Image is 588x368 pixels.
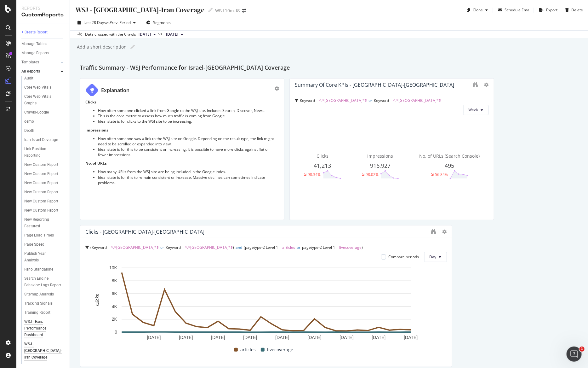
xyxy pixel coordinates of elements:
[24,109,65,116] a: Crawls-Google
[374,98,389,103] span: Keyword
[21,29,48,36] div: + Create Report
[24,180,58,186] div: New Custom Report
[24,137,58,143] div: Iran-Israel Coverage
[24,171,58,177] div: New Custom Report
[115,330,117,335] text: 0
[24,75,65,82] a: Audit
[567,347,582,362] iframe: Intercom live chat
[24,291,65,298] a: Sitemap Analysis
[21,11,65,19] div: CustomReports
[393,98,441,103] span: ^.*[GEOGRAPHIC_DATA]*$
[24,84,65,91] a: Core Web Vitals
[245,245,278,250] span: pagetype-2 Level 1
[21,29,65,36] a: + Create Report
[24,180,65,186] a: New Custom Report
[208,8,213,12] i: Edit report name
[300,98,315,103] span: Keyword
[473,7,483,13] div: Clone
[112,304,117,309] text: 4K
[158,31,163,37] span: vs
[24,198,58,205] div: New Custom Report
[24,137,65,143] a: Iran-Israel Coverage
[289,78,494,220] div: Summary of Core KPIs - [GEOGRAPHIC_DATA]-[GEOGRAPHIC_DATA]Keyword = ^.*[GEOGRAPHIC_DATA]*$orKeywo...
[368,98,372,103] span: or
[24,275,65,289] a: Search Engine Behavior: Logs Report
[24,161,58,168] div: New Custom Report
[579,347,585,352] span: 1
[130,45,135,49] i: Edit report name
[546,7,557,13] div: Export
[316,98,318,103] span: =
[336,245,338,250] span: =
[295,82,454,88] div: Summary of Core KPIs - [GEOGRAPHIC_DATA]-[GEOGRAPHIC_DATA]
[76,44,127,50] div: Add a short description
[420,153,480,159] span: No. of URLs (Search Console)
[163,31,186,38] button: [DATE]
[160,245,164,250] span: or
[24,161,65,168] a: New Custom Report
[24,250,65,264] a: Publish Year Analysis
[473,82,478,87] div: binoculars
[24,127,34,134] div: Depth
[24,93,65,107] a: Core Web Vitals Graphs
[21,5,65,11] div: Reports
[80,225,452,367] div: Clicks - [GEOGRAPHIC_DATA]-[GEOGRAPHIC_DATA]Keyword = ^.*[GEOGRAPHIC_DATA]*$orKeyword = ^.*[GEOGR...
[24,146,60,159] div: Link Position Reporting
[24,241,65,248] a: Page Speed
[24,189,65,196] a: New Custom Report
[21,59,59,66] a: Templates
[563,5,583,15] button: Delete
[106,20,131,25] span: vs Prev. Period
[101,87,129,94] div: Explanation
[80,63,578,73] div: Traffic Summary - WSJ Performance for Israel-[GEOGRAPHIC_DATA] Coverage
[98,169,279,174] li: How many URLs from the WSJ site are being included in the Google index.
[21,68,40,75] div: All Reports
[243,335,257,340] text: [DATE]
[317,153,328,159] span: Clicks
[267,346,293,353] span: livecoverage
[24,146,65,159] a: Link Position Reporting
[24,275,61,289] div: Search Engine Behavior: Logs Report
[85,161,107,166] strong: No. of URLs
[308,172,321,177] div: 98.34%
[85,32,136,37] div: Data crossed with the Crawls
[24,207,65,214] a: New Custom Report
[368,153,393,159] span: Impressions
[21,50,49,56] div: Manage Reports
[98,108,279,113] li: How often someone clicked a link from Google to the WSJ site. Includes Search, Discover, News.
[464,5,490,15] button: Clone
[166,32,178,37] span: 2025 Jul. 5th
[339,245,362,250] span: livecoverage
[95,294,100,306] text: Clicks
[185,245,233,250] span: ^.*[GEOGRAPHIC_DATA]*$
[144,18,173,28] button: Segments
[24,232,65,239] a: Page Load Times
[108,245,110,250] span: =
[136,31,158,38] button: [DATE]
[98,147,279,157] li: Ideal state is for this to be consistent or increasing. It is possible to have more clicks agains...
[240,346,256,353] span: articles
[98,119,279,124] li: Ideal state is for clicks to the WSJ site to be increasing.
[182,245,184,250] span: =
[24,118,65,125] a: demo
[463,105,489,115] button: Week
[166,245,181,250] span: Keyword
[24,127,65,134] a: Depth
[24,216,65,230] a: New Reporting Features!
[302,245,335,250] span: pagetype-2 Level 1
[24,75,33,82] div: Audit
[24,216,60,230] div: New Reporting Features!
[24,109,49,116] div: Crawls-Google
[111,245,159,250] span: ^.*[GEOGRAPHIC_DATA]*$
[319,98,367,103] span: ^.*[GEOGRAPHIC_DATA]*$
[435,172,448,177] div: 56.84%
[370,162,391,169] span: 916,927
[24,266,65,273] a: Reno Standalone
[112,278,117,283] text: 8K
[24,341,62,361] div: WSJ - Israel-Iran Coverage
[307,335,321,340] text: [DATE]
[24,84,51,91] div: Core Web Vitals
[24,198,65,205] a: New Custom Report
[275,335,289,340] text: [DATE]
[112,317,117,322] text: 2K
